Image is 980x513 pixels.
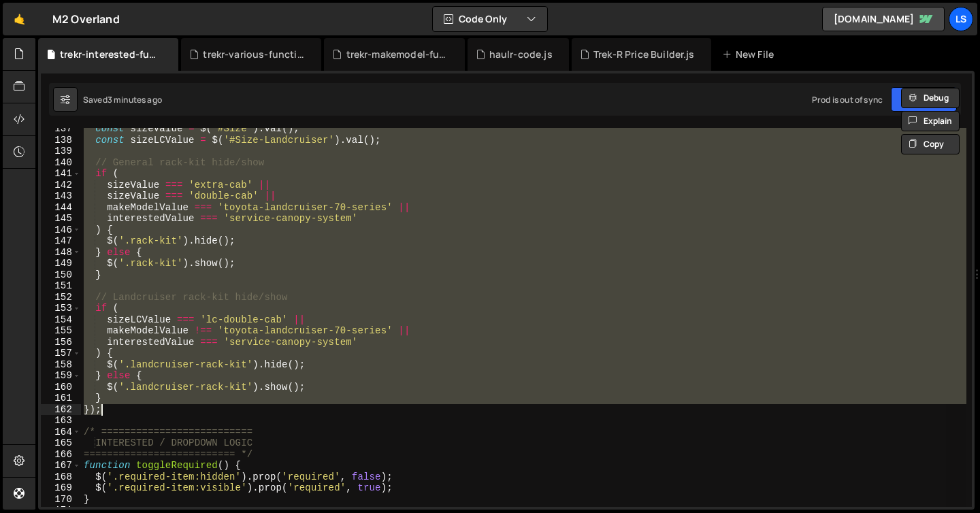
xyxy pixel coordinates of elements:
a: LS [949,7,973,31]
div: 167 [41,460,81,471]
button: Copy [901,134,960,154]
div: M2 Overland [52,11,120,27]
div: 163 [41,415,81,427]
div: 166 [41,449,81,461]
div: 168 [41,471,81,483]
a: [DOMAIN_NAME] [822,7,945,31]
div: 154 [41,314,81,326]
div: 144 [41,202,81,214]
button: Explain [901,111,960,131]
div: trekr-various-functions.js [203,48,305,61]
div: New File [722,48,779,61]
div: 142 [41,180,81,191]
div: 170 [41,494,81,506]
div: 159 [41,370,81,382]
div: haulr-code.js [489,48,553,61]
div: Trek-R Price Builder.js [593,48,695,61]
a: 🤙 [3,3,36,35]
div: trekr-makemodel-functions.js [346,48,448,61]
div: 138 [41,135,81,146]
div: 165 [41,437,81,449]
div: 151 [41,280,81,292]
div: 149 [41,258,81,269]
button: Debug [901,88,960,108]
div: 156 [41,337,81,348]
div: 143 [41,191,81,202]
div: 161 [41,393,81,404]
div: Prod is out of sync [812,94,883,105]
div: 141 [41,168,81,180]
div: 147 [41,235,81,247]
div: 162 [41,404,81,416]
div: 157 [41,348,81,359]
div: 3 minutes ago [108,94,162,105]
button: Code Only [433,7,547,31]
div: 152 [41,292,81,303]
div: trekr-interested-functions.js [60,48,162,61]
div: 150 [41,269,81,281]
button: Save [891,87,957,112]
div: 139 [41,146,81,157]
div: 169 [41,482,81,494]
div: 158 [41,359,81,371]
div: 145 [41,213,81,225]
div: 140 [41,157,81,169]
div: 148 [41,247,81,259]
div: Saved [83,94,162,105]
div: 146 [41,225,81,236]
div: 137 [41,123,81,135]
div: 164 [41,427,81,438]
div: 155 [41,325,81,337]
div: 160 [41,382,81,393]
div: 153 [41,303,81,314]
